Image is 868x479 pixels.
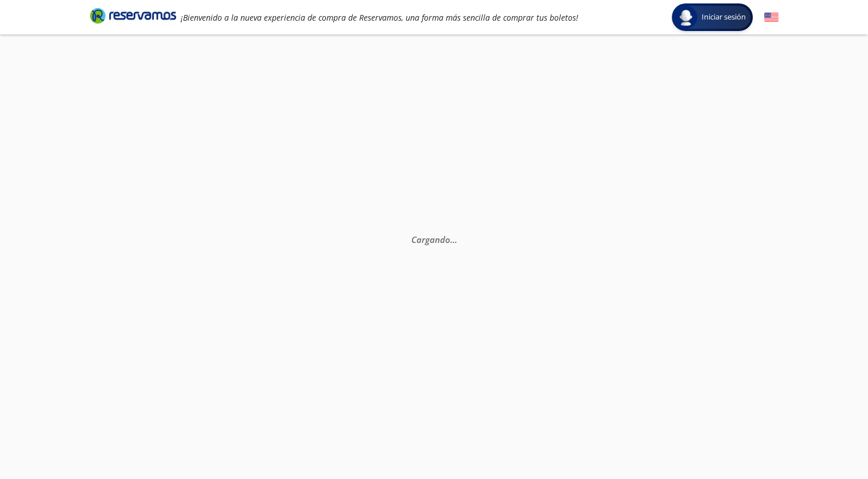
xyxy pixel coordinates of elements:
[452,234,454,245] span: .
[90,7,176,24] i: Brand Logo
[411,234,457,245] em: Cargando
[450,234,452,245] span: .
[697,11,750,23] span: Iniciar sesión
[454,234,457,245] span: .
[181,12,578,23] em: ¡Bienvenido a la nueva experiencia de compra de Reservamos, una forma más sencilla de comprar tus...
[764,10,779,25] button: English
[90,7,176,28] a: Brand Logo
